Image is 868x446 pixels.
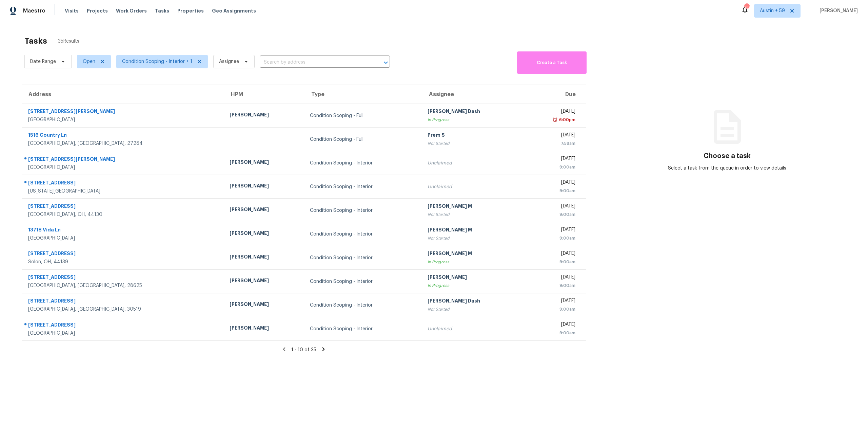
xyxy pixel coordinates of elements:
div: In Progress [428,259,518,265]
div: Unclaimed [428,326,518,332]
th: Type [304,85,422,104]
span: Condition Scoping - Interior + 1 [122,58,192,65]
div: [DATE] [529,179,575,187]
div: Unclaimed [428,183,518,190]
div: Condition Scoping - Full [310,136,417,143]
span: 1 - 10 of 35 [291,348,316,352]
div: Condition Scoping - Full [310,112,417,119]
span: Create a Task [520,59,583,67]
div: 13718 Vida Ln [28,226,219,235]
div: [PERSON_NAME] [230,182,299,191]
div: Select a task from the queue in order to view details [662,165,792,172]
div: [PERSON_NAME] [230,111,299,120]
span: Open [83,58,95,65]
span: Austin + 59 [760,7,785,14]
div: [GEOGRAPHIC_DATA], [GEOGRAPHIC_DATA], 30519 [28,306,219,313]
div: [STREET_ADDRESS] [28,321,219,330]
div: Condition Scoping - Interior [310,207,417,214]
div: Condition Scoping - Interior [310,160,417,166]
div: 6:00pm [558,116,575,123]
div: [DATE] [529,321,575,330]
div: Condition Scoping - Interior [310,254,417,261]
span: Properties [177,7,204,14]
th: HPM [224,85,304,104]
div: Condition Scoping - Interior [310,183,417,190]
th: Due [524,85,586,104]
div: [DATE] [529,297,575,306]
div: In Progress [428,116,518,123]
div: Condition Scoping - Interior [310,231,417,238]
div: [PERSON_NAME] [428,274,518,282]
div: [GEOGRAPHIC_DATA], [GEOGRAPHIC_DATA], 27284 [28,140,219,147]
span: Work Orders [116,7,147,14]
div: [GEOGRAPHIC_DATA], [GEOGRAPHIC_DATA], 28625 [28,282,219,289]
div: Prem S [428,132,518,140]
span: Visits [65,7,79,14]
div: 1516 Country Ln [28,132,219,140]
div: Not Started [428,235,518,242]
div: [US_STATE][GEOGRAPHIC_DATA] [28,188,219,195]
span: Tasks [155,8,169,13]
div: [STREET_ADDRESS] [28,203,219,211]
div: [PERSON_NAME] M [428,250,518,259]
div: 9:00am [529,282,575,289]
div: [DATE] [529,203,575,211]
div: 9:00am [529,211,575,218]
div: 7:58am [529,140,575,147]
span: [PERSON_NAME] [817,7,858,14]
div: [GEOGRAPHIC_DATA] [28,330,219,337]
div: [PERSON_NAME] [230,230,299,238]
div: [STREET_ADDRESS][PERSON_NAME] [28,108,219,116]
div: [PERSON_NAME] [230,206,299,215]
div: In Progress [428,282,518,289]
div: Not Started [428,306,518,313]
span: Maestro [23,7,45,14]
div: [GEOGRAPHIC_DATA] [28,164,219,171]
div: Condition Scoping - Interior [310,326,417,332]
div: [PERSON_NAME] [230,301,299,309]
th: Address [22,85,224,104]
div: [STREET_ADDRESS] [28,274,219,282]
div: Condition Scoping - Interior [310,302,417,309]
span: Geo Assignments [212,7,256,14]
div: 9:00am [529,259,575,265]
div: 730 [744,4,749,11]
div: Condition Scoping - Interior [310,278,417,285]
div: [PERSON_NAME] Dash [428,108,518,116]
div: 9:00am [529,306,575,313]
span: Assignee [219,58,239,65]
div: Solon, OH, 44139 [28,259,219,265]
div: [DATE] [529,155,575,164]
div: [PERSON_NAME] M [428,226,518,235]
div: 9:00am [529,164,575,171]
div: [DATE] [529,250,575,259]
div: [GEOGRAPHIC_DATA] [28,235,219,242]
div: [PERSON_NAME] M [428,203,518,211]
div: 9:00am [529,235,575,242]
div: Not Started [428,211,518,218]
span: Projects [87,7,108,14]
div: [STREET_ADDRESS] [28,250,219,259]
button: Create a Task [517,51,587,74]
div: [PERSON_NAME] [230,277,299,286]
div: [PERSON_NAME] [230,159,299,167]
button: Open [381,58,391,67]
span: 35 Results [58,38,79,45]
div: Unclaimed [428,160,518,166]
span: Date Range [30,58,56,65]
div: [DATE] [529,274,575,282]
input: Search by address [260,57,371,68]
div: [GEOGRAPHIC_DATA] [28,116,219,123]
div: [PERSON_NAME] Dash [428,297,518,306]
h3: Choose a task [704,153,751,159]
div: [DATE] [529,108,575,116]
div: [STREET_ADDRESS][PERSON_NAME] [28,156,219,164]
div: [STREET_ADDRESS] [28,297,219,306]
th: Assignee [422,85,524,104]
div: [PERSON_NAME] [230,253,299,262]
div: [PERSON_NAME] [230,325,299,333]
div: [STREET_ADDRESS] [28,179,219,188]
div: Not Started [428,140,518,147]
div: [GEOGRAPHIC_DATA], OH, 44130 [28,211,219,218]
div: 9:00am [529,187,575,194]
